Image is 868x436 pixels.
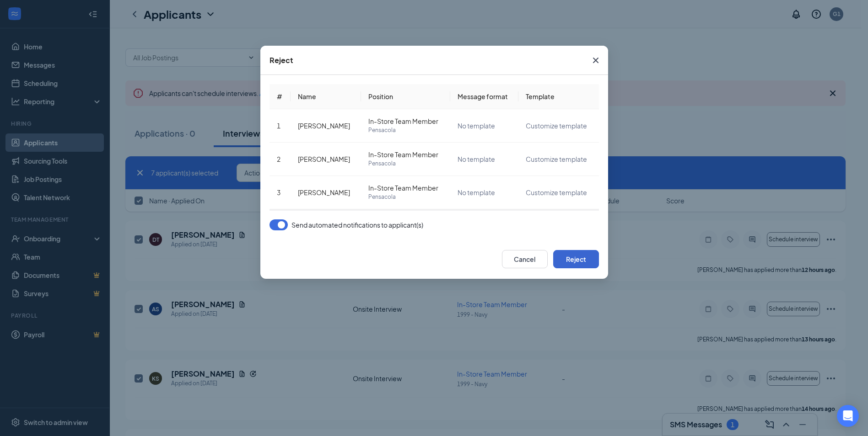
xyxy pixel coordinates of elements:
div: Open Intercom Messenger [837,405,859,427]
span: No template [458,155,495,163]
span: In-Store Team Member [368,183,443,192]
span: Customize template [526,155,587,163]
th: # [270,84,291,109]
span: In-Store Team Member [368,150,443,159]
span: 1 [277,122,280,130]
span: Send automated notifications to applicant(s) [291,219,423,230]
span: 2 [277,155,280,163]
button: Cancel [502,250,548,268]
td: [PERSON_NAME] [291,176,361,209]
th: Name [291,84,361,109]
th: Template [518,84,598,109]
button: Close [583,46,608,75]
span: Customize template [526,122,587,130]
span: In-Store Team Member [368,117,443,126]
span: Pensacola [368,126,443,135]
span: 3 [277,188,280,197]
td: [PERSON_NAME] [291,109,361,143]
th: Message format [450,84,519,109]
div: Reject [270,55,293,65]
span: No template [458,188,495,197]
td: [PERSON_NAME] [291,143,361,176]
span: Pensacola [368,192,443,202]
td: [PERSON_NAME] [291,209,361,243]
span: No template [458,122,495,130]
button: Reject [553,250,599,268]
span: Customize template [526,188,587,197]
svg: Cross [590,55,601,66]
span: Pensacola [368,159,443,168]
th: Position [361,84,450,109]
